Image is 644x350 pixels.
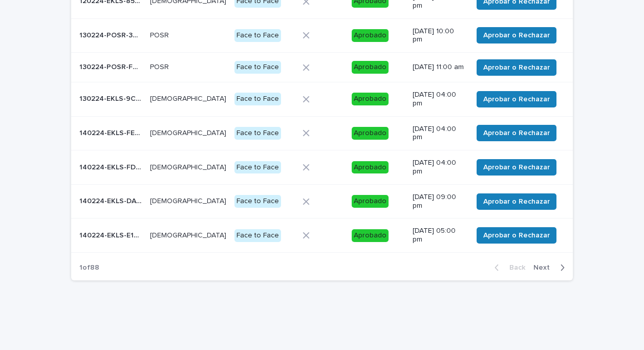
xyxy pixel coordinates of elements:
[79,229,144,240] p: 140224-EKLS-E1E213
[477,125,556,141] button: Aprobar o Rechazar
[483,128,550,138] span: Aprobar o Rechazar
[79,161,144,172] p: 140224-EKLS-FD6E2F
[71,18,573,53] tr: 130224-POSR-393A28130224-POSR-393A28 POSRPOSR Face to FaceAprobado[DATE] 10:00 pmAprobar o Rechazar
[486,263,529,272] button: Back
[150,61,171,72] p: POSR
[71,184,573,218] tr: 140224-EKLS-DA38C7140224-EKLS-DA38C7 [DEMOGRAPHIC_DATA][DEMOGRAPHIC_DATA] Face to FaceAprobado[DA...
[79,61,144,72] p: 130224-POSR-F4C5EF
[477,91,556,107] button: Aprobar o Rechazar
[352,127,389,140] div: Aprobado
[483,162,550,172] span: Aprobar o Rechazar
[413,63,464,72] p: [DATE] 11:00 am
[352,229,389,242] div: Aprobado
[483,230,550,240] span: Aprobar o Rechazar
[413,159,464,176] p: [DATE] 04:00 pm
[79,29,144,40] p: 130224-POSR-393A28
[71,218,573,253] tr: 140224-EKLS-E1E213140224-EKLS-E1E213 [DEMOGRAPHIC_DATA][DEMOGRAPHIC_DATA] Face to FaceAprobado[DA...
[234,29,281,42] div: Face to Face
[71,116,573,150] tr: 140224-EKLS-FE6ECA140224-EKLS-FE6ECA [DEMOGRAPHIC_DATA][DEMOGRAPHIC_DATA] Face to FaceAprobado[DA...
[79,93,144,103] p: 130224-EKLS-9CEBAD
[413,193,464,210] p: [DATE] 09:00 pm
[71,53,573,82] tr: 130224-POSR-F4C5EF130224-POSR-F4C5EF POSRPOSR Face to FaceAprobado[DATE] 11:00 amAprobar o Rechazar
[234,195,281,208] div: Face to Face
[503,264,525,271] span: Back
[150,161,228,172] p: [DEMOGRAPHIC_DATA]
[150,229,228,240] p: [DEMOGRAPHIC_DATA]
[150,195,228,206] p: [DEMOGRAPHIC_DATA]
[413,27,464,45] p: [DATE] 10:00 pm
[150,127,228,138] p: [DEMOGRAPHIC_DATA]
[234,161,281,174] div: Face to Face
[413,91,464,108] p: [DATE] 04:00 pm
[71,82,573,116] tr: 130224-EKLS-9CEBAD130224-EKLS-9CEBAD [DEMOGRAPHIC_DATA][DEMOGRAPHIC_DATA] Face to FaceAprobado[DA...
[413,125,464,142] p: [DATE] 04:00 pm
[529,263,573,272] button: Next
[477,27,556,43] button: Aprobar o Rechazar
[477,59,556,76] button: Aprobar o Rechazar
[79,195,144,206] p: 140224-EKLS-DA38C7
[483,94,550,104] span: Aprobar o Rechazar
[483,30,550,40] span: Aprobar o Rechazar
[352,195,389,208] div: Aprobado
[352,29,389,42] div: Aprobado
[234,127,281,140] div: Face to Face
[352,161,389,174] div: Aprobado
[234,229,281,242] div: Face to Face
[71,150,573,185] tr: 140224-EKLS-FD6E2F140224-EKLS-FD6E2F [DEMOGRAPHIC_DATA][DEMOGRAPHIC_DATA] Face to FaceAprobado[DA...
[150,93,228,103] p: [DEMOGRAPHIC_DATA]
[477,159,556,176] button: Aprobar o Rechazar
[477,193,556,210] button: Aprobar o Rechazar
[483,62,550,73] span: Aprobar o Rechazar
[413,227,464,244] p: [DATE] 05:00 pm
[79,127,144,138] p: 140224-EKLS-FE6ECA
[234,93,281,105] div: Face to Face
[150,29,171,40] p: POSR
[477,227,556,244] button: Aprobar o Rechazar
[352,61,389,74] div: Aprobado
[352,93,389,105] div: Aprobado
[234,61,281,74] div: Face to Face
[71,255,108,280] p: 1 of 88
[533,264,556,271] span: Next
[483,196,550,207] span: Aprobar o Rechazar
